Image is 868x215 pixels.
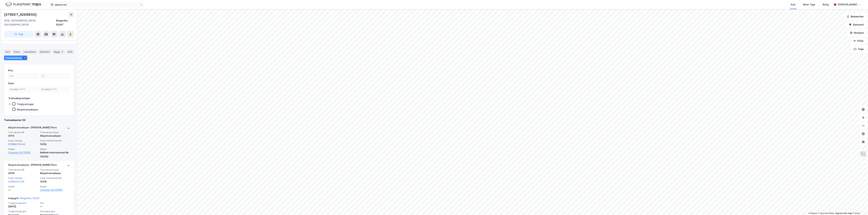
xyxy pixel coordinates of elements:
[13,49,21,54] div: Eiere
[8,73,38,78] input: Fra
[66,49,74,54] div: ESG
[8,196,40,202] div: Uoppgitt -
[8,96,30,100] div: Transaksjonstype
[844,13,867,20] button: Bokmerker
[8,134,38,138] div: 2014
[40,151,70,159] div: Addtek International Ab (100%)
[53,49,65,54] div: Bygg
[40,134,70,138] div: Aksjetransaksjon
[808,212,817,214] a: Mapbox
[847,29,867,36] button: Analyse
[40,202,70,205] span: Pris
[850,38,867,44] button: Filter
[8,87,38,92] input: DD.MM.YYYY
[40,168,70,171] span: Transaksjonstype
[38,49,51,54] div: Datasett
[40,210,70,213] span: Eierskapstype
[851,46,867,52] button: Tags
[4,49,11,54] div: Info
[56,19,74,27] div: Ringerike, 92/67
[4,31,33,38] button: Tag
[4,55,27,60] div: Transaksjoner
[8,180,24,183] a: CONSOLIS AS
[40,185,70,188] span: Kjøper
[818,212,834,214] a: OpenStreetMap
[8,131,38,134] span: Transaksjonsår
[835,212,852,214] a: Improve this map
[823,3,829,7] div: Bolig
[40,131,70,134] span: Transaksjonstype
[5,2,41,7] img: logo.f888ab2527a4732fd821a326f86c7f29.svg
[40,148,70,151] span: Kjøper
[40,180,70,184] div: 100%
[8,177,38,179] span: Solgt selskap
[40,177,70,179] span: Solgt matrikkelandel
[838,3,857,7] div: [PERSON_NAME]
[860,151,866,157] img: Z
[8,171,38,175] div: 2005
[8,139,38,142] span: Solgt selskap
[22,49,37,54] div: Leietakere
[8,148,38,151] span: Selger
[8,81,14,85] div: Dato
[8,188,38,192] div: —
[791,3,796,7] div: Kart
[4,12,37,17] div: [STREET_ADDRESS]
[40,87,70,92] input: DD.MM.YYYY
[17,103,34,106] div: Tinglysninger
[40,142,70,146] div: 100%
[8,205,38,209] div: [DATE]
[23,56,26,60] div: 3
[803,3,815,7] div: Mine Tags
[8,163,57,168] div: Aksjetransaksjon - [PERSON_NAME] flere
[60,50,64,53] div: 3
[20,197,40,200] a: Ringerike, 92/67
[40,171,70,175] div: Aksjetransaksjon
[40,205,70,209] div: —
[851,199,868,215] iframe: Chat Widget
[53,2,140,7] input: Søk på adresse, matrikkel, gårdeiere, leietakere eller personer
[8,126,57,131] div: Aksjetransaksjon - [PERSON_NAME] flere
[40,188,70,192] a: Consolis AS (100%)
[40,73,70,78] input: Til
[8,168,38,171] span: Transaksjonsår
[40,139,70,142] span: Solgt matrikkelandel
[17,108,38,111] div: Aksjetransaksjon
[8,210,38,213] span: Tinglysningstype
[8,143,25,146] a: SPENNCON AS
[8,202,38,205] span: Tinglysningsdato
[8,185,38,188] span: Selger
[851,199,868,215] div: Kontrollprogram for chat
[8,69,13,73] div: Pris
[4,19,56,27] div: 3516, [GEOGRAPHIC_DATA], [GEOGRAPHIC_DATA]
[8,151,38,155] a: Consolis AS (100%)
[846,21,867,28] button: Datasett
[4,118,74,122] div: Transaksjoner (3)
